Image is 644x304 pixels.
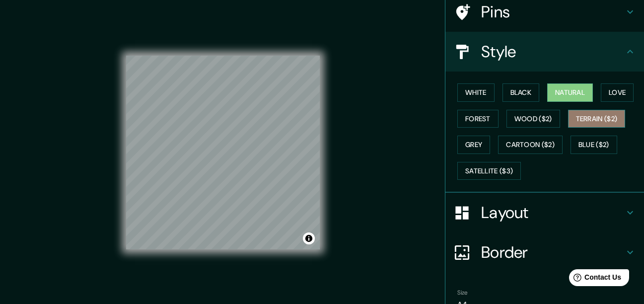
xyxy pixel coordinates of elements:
button: Love [601,83,634,102]
h4: Style [481,42,624,62]
button: White [457,83,495,102]
div: Border [445,232,644,272]
button: Satellite ($3) [457,162,521,180]
canvas: Map [126,56,320,249]
button: Natural [547,83,593,102]
button: Black [502,83,540,102]
button: Wood ($2) [506,110,560,128]
h4: Border [481,242,624,262]
iframe: Help widget launcher [556,265,633,293]
h4: Layout [481,203,624,223]
div: Layout [445,193,644,232]
button: Cartoon ($2) [498,136,563,154]
button: Terrain ($2) [568,110,626,128]
h4: Pins [481,2,624,22]
div: Style [445,32,644,72]
button: Blue ($2) [571,136,617,154]
label: Size [457,289,468,297]
button: Grey [457,136,490,154]
button: Forest [457,110,499,128]
button: Toggle attribution [303,232,315,244]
